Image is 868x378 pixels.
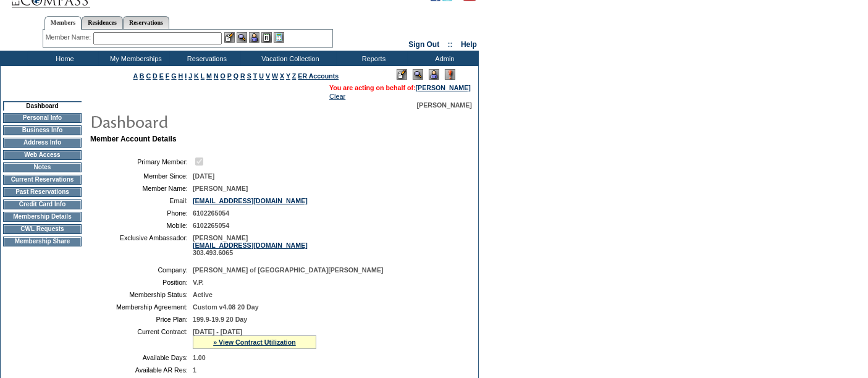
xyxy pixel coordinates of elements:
[95,279,188,286] td: Position:
[3,101,82,111] td: Dashboard
[206,72,212,80] a: M
[329,84,471,91] span: You are acting on behalf of:
[123,16,169,29] a: Reservations
[3,237,82,246] td: Membership Share
[241,51,337,66] td: Vacation Collection
[337,51,408,66] td: Reports
[3,212,82,222] td: Membership Details
[95,185,188,192] td: Member Name:
[193,366,196,374] span: 1
[179,72,183,80] a: H
[408,51,479,66] td: Admin
[90,109,337,133] img: pgTtlDashboard.gif
[44,16,82,30] a: Members
[170,51,241,66] td: Reservations
[240,72,245,80] a: R
[261,32,272,43] img: Reservations
[194,72,199,80] a: K
[95,156,188,167] td: Primary Member:
[193,209,229,217] span: 6102265054
[280,72,284,80] a: X
[237,32,247,43] img: View
[95,316,188,323] td: Price Plan:
[82,16,123,29] a: Residences
[272,72,278,80] a: W
[221,72,225,80] a: O
[329,93,345,100] a: Clear
[193,222,229,229] span: 6102265054
[408,40,439,49] a: Sign Out
[46,32,93,43] div: Member Name:
[146,72,151,80] a: C
[193,316,247,323] span: 199.9-19.9 20 Day
[140,72,145,80] a: B
[95,209,188,217] td: Phone:
[193,328,242,335] span: [DATE] - [DATE]
[133,72,138,80] a: A
[3,138,82,148] td: Address Info
[448,40,453,49] span: ::
[95,354,188,361] td: Available Days:
[95,303,188,311] td: Membership Agreement:
[3,150,82,160] td: Web Access
[95,328,188,349] td: Current Contract:
[3,175,82,185] td: Current Reservations
[193,234,308,256] span: [PERSON_NAME] 303.493.6065
[95,266,188,274] td: Company:
[266,72,270,80] a: V
[292,72,297,80] a: Z
[3,162,82,172] td: Notes
[188,72,192,80] a: J
[193,172,214,180] span: [DATE]
[99,51,170,66] td: My Memberships
[171,72,176,80] a: G
[159,72,164,80] a: E
[214,72,219,80] a: N
[95,234,188,256] td: Exclusive Ambassador:
[193,279,204,286] span: V.P.
[224,32,235,43] img: b_edit.gif
[90,135,177,143] b: Member Account Details
[298,72,339,80] a: ER Accounts
[213,338,296,346] a: » View Contract Utilization
[416,84,471,91] a: [PERSON_NAME]
[95,366,188,374] td: Available AR Res:
[28,51,99,66] td: Home
[3,187,82,197] td: Past Reservations
[247,72,251,80] a: S
[193,241,308,249] a: [EMAIL_ADDRESS][DOMAIN_NAME]
[193,185,248,192] span: [PERSON_NAME]
[166,72,170,80] a: F
[193,354,206,361] span: 1.00
[461,40,477,49] a: Help
[201,72,204,80] a: L
[234,72,238,80] a: Q
[445,69,455,80] img: Log Concern/Member Elevation
[413,69,423,80] img: View Mode
[185,72,187,80] a: I
[3,224,82,234] td: CWL Requests
[3,113,82,123] td: Personal Info
[259,72,264,80] a: U
[417,101,472,109] span: [PERSON_NAME]
[274,32,284,43] img: b_calculator.gif
[429,69,439,80] img: Impersonate
[3,199,82,209] td: Credit Card Info
[249,32,259,43] img: Impersonate
[95,291,188,298] td: Membership Status:
[193,266,384,274] span: [PERSON_NAME] of [GEOGRAPHIC_DATA][PERSON_NAME]
[193,291,213,298] span: Active
[286,72,290,80] a: Y
[253,72,258,80] a: T
[3,125,82,135] td: Business Info
[193,303,259,311] span: Custom v4.08 20 Day
[227,72,232,80] a: P
[95,197,188,204] td: Email:
[95,172,188,180] td: Member Since:
[153,72,158,80] a: D
[397,69,407,80] img: Edit Mode
[95,222,188,229] td: Mobile:
[193,197,308,204] a: [EMAIL_ADDRESS][DOMAIN_NAME]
